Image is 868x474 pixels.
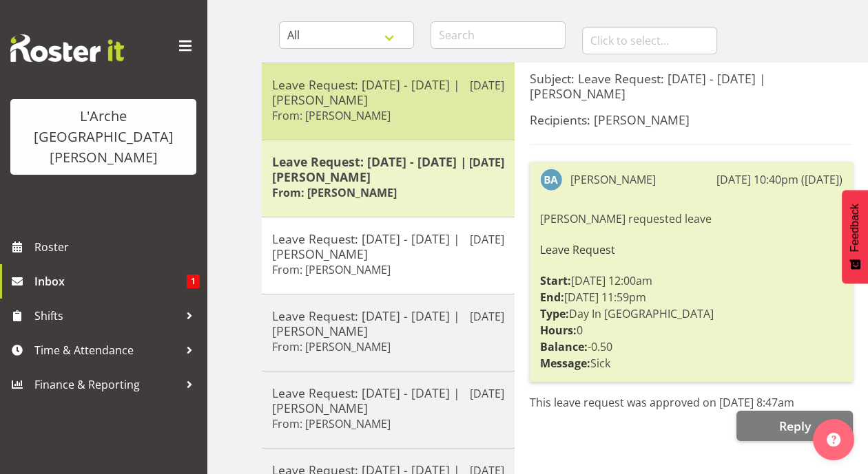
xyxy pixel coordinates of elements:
strong: Balance: [540,339,588,354]
h6: From: [PERSON_NAME] [272,186,397,200]
p: [DATE] [469,154,504,171]
span: Shifts [34,305,179,326]
img: Rosterit website logo [10,34,124,62]
div: [DATE] 10:40pm ([DATE]) [716,171,843,188]
input: Click to select... [582,27,717,54]
h5: Leave Request: [DATE] - [DATE] | [PERSON_NAME] [272,154,504,184]
span: Feedback [849,204,861,252]
strong: Message: [540,356,590,371]
strong: Start: [540,273,571,288]
h5: Recipients: [PERSON_NAME] [530,112,853,127]
strong: End: [540,290,564,305]
p: [DATE] [470,385,504,402]
strong: Hours: [540,323,577,338]
h6: From: [PERSON_NAME] [272,417,391,431]
strong: Type: [540,306,569,321]
div: [PERSON_NAME] requested leave [DATE] 12:00am [DATE] 11:59pm Day In [GEOGRAPHIC_DATA] 0 -0.50 Sick [540,207,843,375]
span: Reply [778,418,810,434]
div: L'Arche [GEOGRAPHIC_DATA][PERSON_NAME] [24,106,183,168]
h5: Leave Request: [DATE] - [DATE] | [PERSON_NAME] [272,231,504,261]
span: Inbox [34,271,187,292]
h6: From: [PERSON_NAME] [272,109,391,122]
h5: Leave Request: [DATE] - [DATE] | [PERSON_NAME] [272,77,504,107]
h6: Leave Request [540,244,843,256]
p: [DATE] [470,77,504,94]
h5: Leave Request: [DATE] - [DATE] | [PERSON_NAME] [272,308,504,338]
h5: Leave Request: [DATE] - [DATE] | [PERSON_NAME] [272,385,504,416]
h5: Subject: Leave Request: [DATE] - [DATE] | [PERSON_NAME] [530,71,853,101]
span: This leave request was approved on [DATE] 8:47am [530,395,794,410]
p: [DATE] [470,308,504,325]
button: Reply [736,411,853,441]
h6: From: [PERSON_NAME] [272,340,391,354]
img: help-xxl-2.png [827,433,840,446]
p: [DATE] [470,231,504,248]
img: bibi-ali4942.jpg [540,169,562,191]
span: 1 [187,274,200,288]
input: Search [431,21,566,49]
div: [PERSON_NAME] [570,171,656,188]
span: Finance & Reporting [34,374,179,395]
h6: From: [PERSON_NAME] [272,263,391,277]
button: Feedback - Show survey [842,190,868,283]
span: Time & Attendance [34,340,179,360]
span: Roster [34,237,200,257]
